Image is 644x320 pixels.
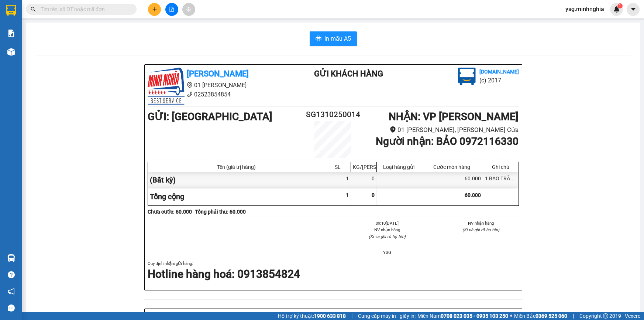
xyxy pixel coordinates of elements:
[423,164,481,170] div: Cước món hàng
[316,35,321,42] span: printer
[7,48,15,56] img: warehouse-icon
[619,3,621,8] span: 1
[148,172,325,188] div: (Bất kỳ)
[195,209,246,215] b: Tổng phải thu: 60.000
[148,90,285,99] li: 02523854854
[573,312,574,320] span: |
[148,3,161,16] button: plus
[535,313,567,319] strong: 0369 525 060
[31,7,36,12] span: search
[325,172,351,188] div: 1
[8,271,15,278] span: question-circle
[369,234,406,239] i: (Kí và ghi rõ họ tên)
[278,312,346,320] span: Hỗ trợ kỹ thuật:
[364,125,519,135] li: 01 [PERSON_NAME], [PERSON_NAME] Cửa
[7,254,15,262] img: warehouse-icon
[327,164,349,170] div: SL
[372,192,375,198] span: 0
[349,249,426,256] li: YSG
[187,82,193,88] span: environment
[458,68,476,85] img: logo.jpg
[465,192,481,198] span: 60.000
[187,91,193,97] span: phone
[152,7,157,12] span: plus
[349,227,426,233] li: NV nhận hàng
[390,126,396,133] span: environment
[182,3,195,16] button: aim
[389,110,519,123] b: NHẬN : VP [PERSON_NAME]
[514,312,567,320] span: Miền Bắc
[613,6,620,13] img: icon-new-feature
[417,312,508,320] span: Miền Nam
[603,313,608,319] span: copyright
[8,304,15,312] span: message
[376,135,519,147] b: Người nhận : BẢO 0972116330
[310,31,357,46] button: printerIn mẫu A5
[421,172,483,188] div: 60.000
[346,192,349,198] span: 1
[148,260,519,282] div: Quy định nhận/gửi hàng :
[379,164,419,170] div: Loại hàng gửi
[627,3,640,16] button: caret-down
[148,268,300,280] strong: Hotline hàng hoá: 0913854824
[443,220,519,227] li: NV nhận hàng
[314,69,383,78] b: Gửi khách hàng
[353,164,375,170] div: KG/[PERSON_NAME]
[148,81,285,90] li: 01 [PERSON_NAME]
[358,312,416,320] span: Cung cấp máy in - giấy in:
[150,164,323,170] div: Tên (giá trị hàng)
[148,110,272,123] b: GỬI : [GEOGRAPHIC_DATA]
[485,164,517,170] div: Ghi chú
[41,5,128,13] input: Tìm tên, số ĐT hoặc mã đơn
[7,30,15,37] img: solution-icon
[630,6,637,13] span: caret-down
[617,3,623,8] sup: 1
[441,313,508,319] strong: 0708 023 035 - 0935 103 250
[148,209,192,215] b: Chưa cước : 60.000
[462,227,499,232] i: (Kí và ghi rõ họ tên)
[483,172,519,188] div: 1 BAO TRẮNG BÁNH CANH
[351,172,377,188] div: 0
[479,76,519,85] li: (c) 2017
[559,4,610,14] span: ysg.minhnghia
[8,288,15,295] span: notification
[150,192,184,201] span: Tổng cộng
[187,69,249,78] b: [PERSON_NAME]
[6,5,16,16] img: logo-vxr
[479,69,519,75] b: [DOMAIN_NAME]
[510,314,512,317] span: ⚪️
[302,109,364,121] h2: SG1310250014
[314,313,346,319] strong: 1900 633 818
[349,220,426,227] li: 09:10[DATE]
[169,7,174,12] span: file-add
[186,7,191,12] span: aim
[351,312,352,320] span: |
[148,68,185,105] img: logo.jpg
[165,3,178,16] button: file-add
[324,34,351,43] span: In mẫu A5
